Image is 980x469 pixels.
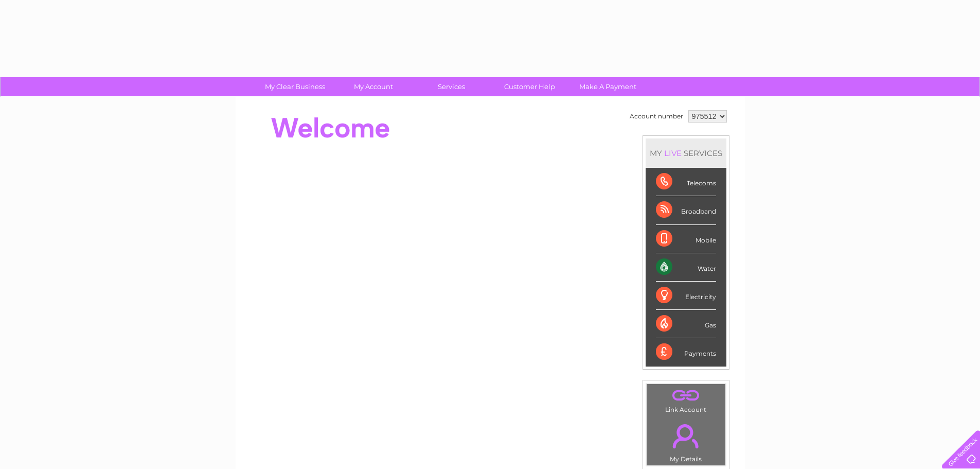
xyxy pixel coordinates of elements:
[646,138,726,168] div: MY SERVICES
[409,77,494,96] a: Services
[627,108,686,125] td: Account number
[656,168,716,196] div: Telecoms
[656,282,716,310] div: Electricity
[662,148,684,158] div: LIVE
[565,77,650,96] a: Make A Payment
[253,77,337,96] a: My Clear Business
[646,415,726,466] td: My Details
[487,77,572,96] a: Customer Help
[649,387,723,405] a: .
[646,384,726,416] td: Link Account
[656,225,716,253] div: Mobile
[656,196,716,224] div: Broadband
[656,310,716,338] div: Gas
[656,338,716,366] div: Payments
[649,418,723,454] a: .
[656,253,716,282] div: Water
[331,77,416,96] a: My Account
